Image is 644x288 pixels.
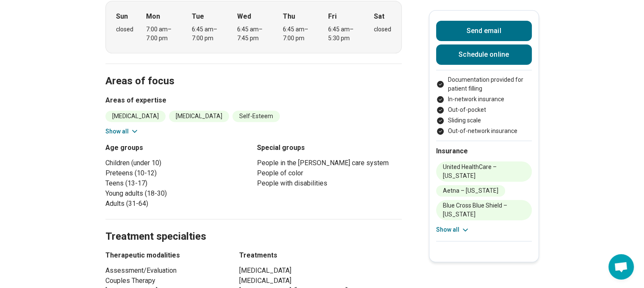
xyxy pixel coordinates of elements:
ul: Payment options [436,75,532,136]
li: Sliding scale [436,116,532,125]
div: 6:45 am – 7:45 pm [237,25,270,43]
strong: Thu [283,11,295,22]
a: Open chat [608,254,634,280]
li: Self-Esteem [232,111,280,122]
li: Children (under 10) [105,158,250,168]
li: People with disabilities [257,178,402,188]
strong: Mon [146,11,160,22]
div: 7:00 am – 7:00 pm [146,25,179,43]
li: [MEDICAL_DATA] [169,111,229,122]
div: 6:45 am – 7:00 pm [283,25,315,43]
div: 6:45 am – 5:30 pm [328,25,361,43]
li: Aetna – [US_STATE] [436,185,505,197]
h3: Areas of expertise [105,95,402,105]
li: Assessment/Evaluation [105,266,224,276]
strong: Sun [116,11,128,22]
strong: Fri [328,11,337,22]
div: When does the program meet? [105,1,402,53]
strong: Tue [192,11,204,22]
h2: Areas of focus [105,54,402,89]
li: Documentation provided for patient filling [436,75,532,93]
li: Out-of-network insurance [436,127,532,136]
li: Adults (31-64) [105,199,250,209]
li: Blue Cross Blue Shield – [US_STATE] [436,200,532,220]
div: 6:45 am – 7:00 pm [192,25,224,43]
li: In-network insurance [436,95,532,104]
h3: Treatments [239,250,402,260]
button: Send email [436,21,532,41]
li: [MEDICAL_DATA] [239,266,402,276]
li: Preteens (10-12) [105,168,250,178]
li: Teens (13-17) [105,178,250,188]
li: Couples Therapy [105,276,224,286]
button: Show all [436,225,470,234]
a: Schedule online [436,44,532,65]
h3: Special groups [257,143,402,153]
div: closed [116,25,133,34]
h3: Therapeutic modalities [105,250,224,260]
li: United HealthCare – [US_STATE] [436,161,532,182]
strong: Sat [374,11,384,22]
button: Show all [105,127,139,136]
li: Out-of-pocket [436,105,532,114]
h2: Insurance [436,146,532,156]
h3: Age groups [105,143,250,153]
strong: Wed [237,11,251,22]
li: People in the [PERSON_NAME] care system [257,158,402,168]
h2: Treatment specialties [105,209,402,244]
li: People of color [257,168,402,178]
li: Young adults (18-30) [105,188,250,199]
li: [MEDICAL_DATA] [105,111,166,122]
div: closed [374,25,391,34]
li: [MEDICAL_DATA] [239,276,402,286]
